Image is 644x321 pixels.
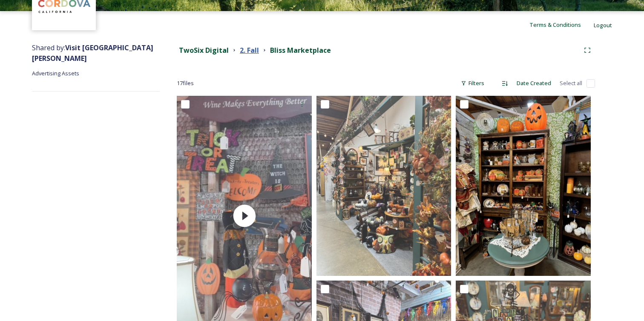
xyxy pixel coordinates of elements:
span: Shared by: [32,43,153,63]
strong: 2. Fall [240,46,259,55]
strong: TwoSix Digital [179,46,229,55]
span: 17 file s [177,79,194,87]
img: ext_1725575908.122796_-IMG_2251.jpeg [316,96,451,276]
span: Select all [560,79,582,87]
span: Terms & Conditions [529,21,581,29]
div: Filters [457,75,489,92]
img: ext_1725575907.797767_-IMG_2241.jpeg [456,96,591,276]
span: Advertising Assets [32,69,79,77]
div: Date Created [512,75,555,92]
a: Terms & Conditions [529,20,594,30]
strong: Bliss Marketplace [270,46,331,55]
strong: Visit [GEOGRAPHIC_DATA][PERSON_NAME] [32,43,153,63]
span: Logout [594,21,612,29]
